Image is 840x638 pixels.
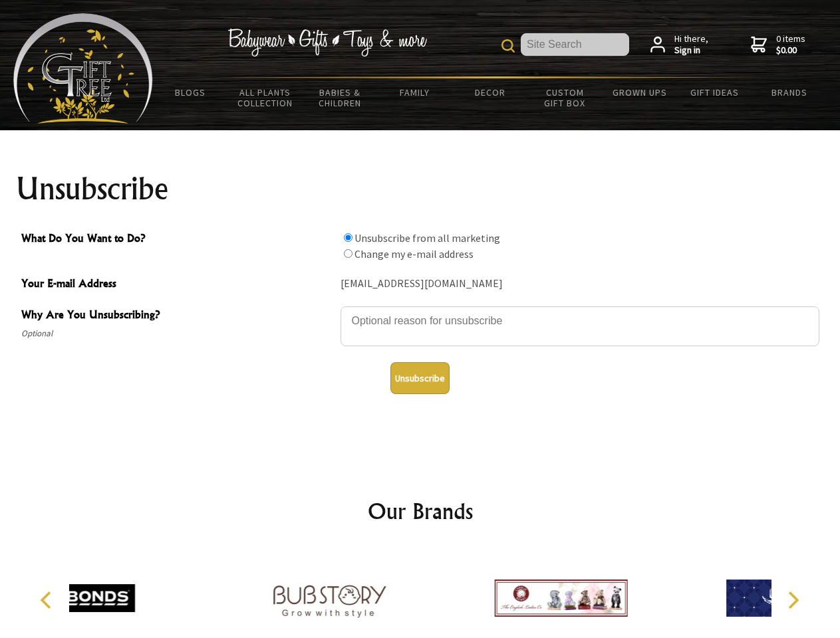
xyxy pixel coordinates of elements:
img: Babywear - Gifts - Toys & more [227,29,427,56]
a: Gift Ideas [677,78,752,106]
a: Brands [752,78,827,106]
input: What Do You Want to Do? [344,249,352,258]
a: Family [378,78,453,106]
a: Hi there,Sign in [650,33,708,56]
span: What Do You Want to Do? [21,230,334,249]
div: [EMAIL_ADDRESS][DOMAIN_NAME] [341,274,819,294]
a: Decor [452,78,527,106]
span: Hi there, [674,33,708,56]
span: Why Are You Unsubscribing? [21,306,334,326]
a: 0 items$0.00 [751,33,805,56]
a: Babies & Children [303,78,378,117]
span: Your E-mail Address [21,275,334,294]
textarea: Why Are You Unsubscribing? [341,306,819,346]
strong: $0.00 [776,45,805,56]
label: Unsubscribe from all marketing [354,231,500,245]
input: What Do You Want to Do? [344,233,352,242]
button: Next [778,585,807,615]
h2: Our Brands [27,495,814,527]
a: BLOGS [153,78,228,106]
button: Unsubscribe [390,362,450,394]
input: Site Search [521,33,629,56]
h1: Unsubscribe [16,173,825,205]
strong: Sign in [674,45,708,56]
img: product search [501,39,515,53]
button: Previous [33,585,63,615]
a: Custom Gift Box [527,78,603,117]
a: All Plants Collection [228,78,303,117]
img: Babyware - Gifts - Toys and more... [13,13,153,124]
span: Optional [21,326,334,342]
span: 0 items [776,33,805,56]
label: Change my e-mail address [354,247,474,261]
a: Grown Ups [602,78,677,106]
